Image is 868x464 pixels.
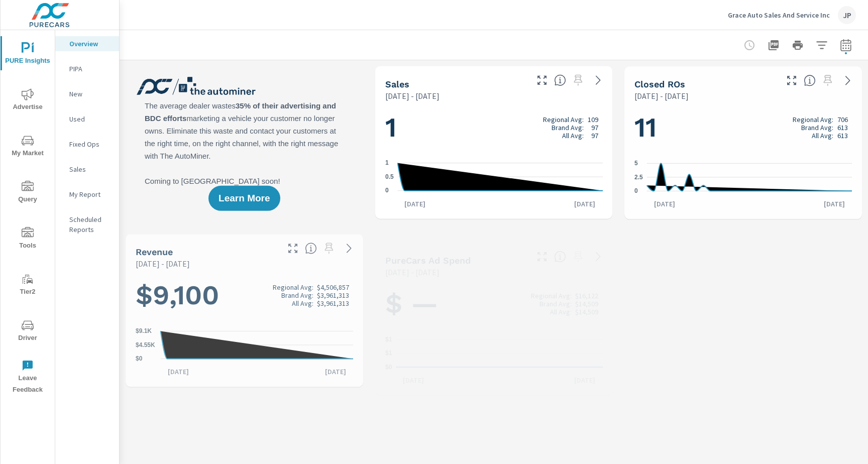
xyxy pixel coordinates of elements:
[793,115,833,124] p: Regional Avg:
[570,249,586,265] span: Select a preset date range to save this widget
[69,164,111,174] p: Sales
[647,199,682,209] p: [DATE]
[396,375,431,385] p: [DATE]
[591,123,598,131] p: 97
[55,187,119,202] div: My Report
[804,74,816,86] span: Number of Repair Orders Closed by the selected dealership group over the selected time range. [So...
[292,299,313,307] p: All Avg:
[552,123,584,131] p: Brand Avg:
[570,72,586,88] span: Select a preset date range to save this widget
[550,308,572,316] p: All Avg:
[840,72,856,88] a: See more details in report
[55,86,119,101] div: New
[55,36,119,51] div: Overview
[534,72,550,88] button: Make Fullscreen
[385,79,409,89] h5: Sales
[4,42,52,67] span: PURE Insights
[317,299,349,307] p: $3,961,313
[575,308,598,316] p: $14,509
[837,115,848,124] p: 706
[554,74,566,86] span: Number of vehicles sold by the dealership over the selected date range. [Source: This data is sou...
[273,283,313,291] p: Regional Avg:
[385,350,392,357] text: $1
[817,199,852,209] p: [DATE]
[317,283,349,291] p: $4,506,857
[55,137,119,152] div: Fixed Ops
[837,124,848,132] p: 613
[539,300,572,308] p: Brand Avg:
[634,79,685,89] h5: Closed ROs
[305,242,317,254] span: Total sales revenue over the selected date range. [Source: This data is sourced from the dealer’s...
[69,39,111,49] p: Overview
[554,251,566,263] span: Total cost of media for all PureCars channels for the selected dealership group over the selected...
[281,291,313,299] p: Brand Avg:
[567,375,602,385] p: [DATE]
[575,300,598,308] p: $14,509
[385,266,440,278] p: [DATE] - [DATE]
[837,132,848,140] p: 613
[543,115,584,123] p: Regional Avg:
[4,273,52,298] span: Tier2
[318,367,353,377] p: [DATE]
[69,139,111,149] p: Fixed Ops
[69,114,111,124] p: Used
[634,160,638,167] text: 5
[136,247,173,257] h5: Revenue
[385,160,389,167] text: 1
[812,35,832,55] button: Apply Filters
[69,189,111,199] p: My Report
[4,135,52,159] span: My Market
[836,35,856,55] button: Select Date Range
[136,258,190,270] p: [DATE] - [DATE]
[69,64,111,74] p: PIPA
[812,132,833,140] p: All Avg:
[634,187,638,194] text: 0
[634,174,643,181] text: 2.5
[55,162,119,177] div: Sales
[285,240,301,256] button: Make Fullscreen
[385,110,603,144] h1: 1
[801,124,833,132] p: Brand Avg:
[385,336,392,343] text: $1
[784,72,800,88] button: Make Fullscreen
[567,199,602,209] p: [DATE]
[562,131,584,139] p: All Avg:
[590,72,606,88] a: See more details in report
[385,364,392,371] text: $0
[219,194,270,203] span: Learn More
[385,287,603,321] h1: $ —
[385,173,394,180] text: 0.5
[534,249,550,265] button: Make Fullscreen
[69,89,111,99] p: New
[4,319,52,344] span: Driver
[788,35,808,55] button: Print Report
[4,181,52,205] span: Query
[136,341,155,349] text: $4.55K
[838,6,856,24] div: JP
[634,110,852,145] h1: 11
[397,199,432,209] p: [DATE]
[531,292,572,300] p: Regional Avg:
[588,115,598,123] p: 109
[317,291,349,299] p: $3,961,313
[321,240,337,256] span: Select a preset date range to save this widget
[341,240,357,256] a: See more details in report
[55,212,119,237] div: Scheduled Reports
[590,249,606,265] a: See more details in report
[591,131,598,139] p: 97
[728,11,830,20] p: Grace Auto Sales And Service Inc
[161,367,196,377] p: [DATE]
[385,187,389,194] text: 0
[575,292,598,300] p: $16,122
[208,186,280,211] button: Learn More
[136,278,353,312] h1: $9,100
[4,88,52,113] span: Advertise
[136,327,152,334] text: $9.1K
[55,111,119,127] div: Used
[4,360,52,396] span: Leave Feedback
[820,72,836,88] span: Select a preset date range to save this widget
[1,30,55,400] div: nav menu
[55,61,119,76] div: PIPA
[634,90,689,102] p: [DATE] - [DATE]
[4,227,52,252] span: Tools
